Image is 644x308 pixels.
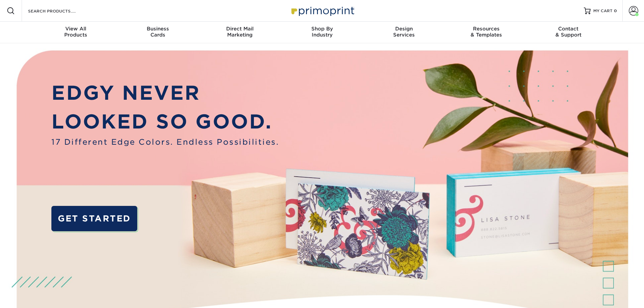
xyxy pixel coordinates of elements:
p: EDGY NEVER [51,78,279,108]
div: Services [363,26,445,38]
input: SEARCH PRODUCTS..... [27,7,93,15]
a: Resources& Templates [445,22,527,43]
p: LOOKED SO GOOD. [51,107,279,136]
div: Marketing [199,26,281,38]
div: & Support [527,26,610,38]
a: View AllProducts [35,22,117,43]
span: 0 [614,8,617,13]
img: Primoprint [288,3,356,18]
div: Cards [117,26,199,38]
span: Contact [527,26,610,32]
span: Direct Mail [199,26,281,32]
span: Shop By [281,26,363,32]
a: Direct MailMarketing [199,22,281,43]
span: Design [363,26,445,32]
a: Shop ByIndustry [281,22,363,43]
a: Contact& Support [527,22,610,43]
span: 17 Different Edge Colors. Endless Possibilities. [51,136,279,148]
span: MY CART [593,8,613,14]
div: Products [35,26,117,38]
a: BusinessCards [117,22,199,43]
span: Business [117,26,199,32]
span: Resources [445,26,527,32]
div: Industry [281,26,363,38]
span: View All [35,26,117,32]
a: GET STARTED [51,206,137,231]
div: & Templates [445,26,527,38]
a: DesignServices [363,22,445,43]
